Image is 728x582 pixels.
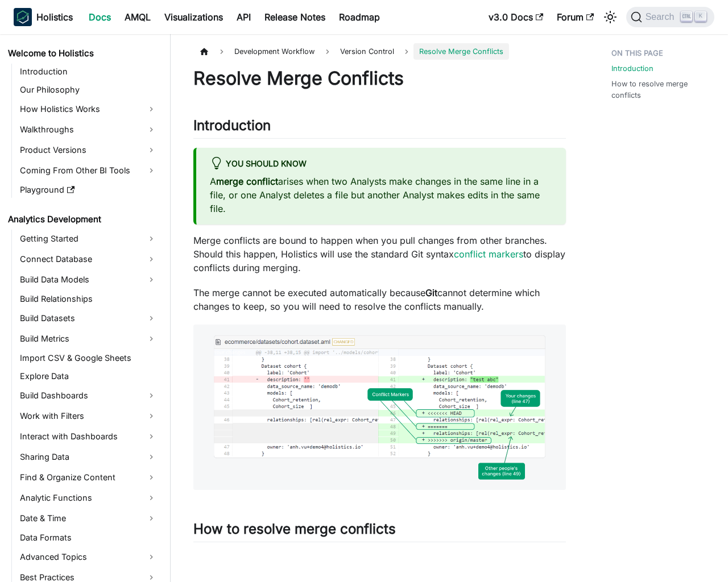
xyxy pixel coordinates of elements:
[14,8,32,26] img: Holistics
[5,211,160,227] a: Analytics Development
[16,271,160,289] a: Build Data Models
[5,45,160,61] a: Welcome to Holistics
[16,330,160,348] a: Build Metrics
[193,521,566,542] h2: How to resolve merge conflicts
[642,12,681,22] span: Search
[550,8,601,26] a: Forum
[16,120,160,139] a: Walkthroughs
[16,368,160,384] a: Explore Data
[695,11,706,22] kbd: K
[413,43,509,60] span: Resolve Merge Conflicts
[36,10,73,24] b: Holistics
[16,182,160,198] a: Playground
[14,8,73,26] a: HolisticsHolistics
[193,67,566,90] h1: Resolve Merge Conflicts
[16,350,160,366] a: Import CSV & Google Sheets
[210,157,552,172] div: You should know
[216,176,278,187] strong: merge conflict
[454,248,523,260] a: conflict markers
[16,407,160,425] a: Work with Filters
[334,43,400,60] span: Version Control
[16,230,160,248] a: Getting Started
[425,287,437,298] strong: Git
[16,141,160,159] a: Product Versions
[16,448,160,466] a: Sharing Data
[193,286,566,313] p: The merge cannot be executed automatically because cannot determine which changes to keep, so you...
[601,8,619,26] button: Switch between dark and light mode (currently light mode)
[16,530,160,546] a: Data Formats
[16,427,160,446] a: Interact with Dashboards
[193,43,215,60] a: Home page
[611,78,710,100] a: How to resolve merge conflicts
[16,468,160,487] a: Find & Organize Content
[16,100,160,118] a: How Holistics Works
[82,8,118,26] a: Docs
[258,8,332,26] a: Release Notes
[229,43,320,60] span: Development Workflow
[193,234,566,275] p: Merge conflicts are bound to happen when you pull changes from other branches. Should this happen...
[16,309,160,327] a: Build Datasets
[626,7,714,27] button: Search (Ctrl+K)
[16,64,160,80] a: Introduction
[118,8,158,26] a: AMQL
[16,386,160,405] a: Build Dashboards
[16,250,160,268] a: Connect Database
[230,8,258,26] a: API
[332,8,387,26] a: Roadmap
[16,509,160,527] a: Date & Time
[611,63,653,74] a: Introduction
[16,489,160,507] a: Analytic Functions
[16,291,160,307] a: Build Relationships
[482,8,550,26] a: v3.0 Docs
[158,8,230,26] a: Visualizations
[193,117,566,139] h2: Introduction
[16,161,160,180] a: Coming From Other BI Tools
[193,43,566,60] nav: Breadcrumbs
[16,548,160,566] a: Advanced Topics
[210,174,552,215] p: A arises when two Analysts make changes in the same line in a file, or one Analyst deletes a file...
[16,82,160,98] a: Our Philosophy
